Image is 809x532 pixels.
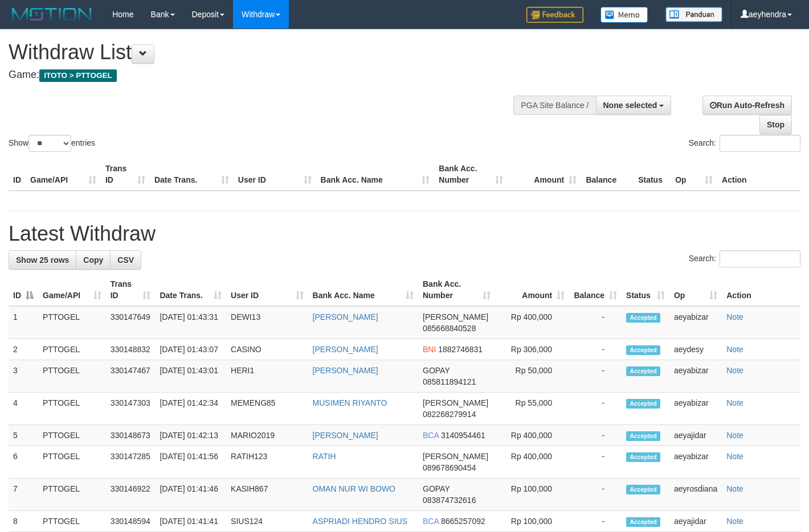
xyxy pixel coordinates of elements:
[155,360,226,393] td: [DATE] 01:43:01
[313,366,378,375] a: [PERSON_NAME]
[38,393,106,425] td: PTTOGEL
[626,313,660,323] span: Accepted
[423,496,476,505] span: Copy 083874732616 to clipboard
[26,158,101,191] th: Game/API
[669,360,722,393] td: aeyabizar
[9,425,38,446] td: 5
[508,158,581,191] th: Amount
[669,274,722,306] th: Op: activate to sort column ascending
[313,517,407,526] a: ASPRIADI HENDRO SIUS
[16,255,69,265] span: Show 25 rows
[234,158,316,191] th: User ID
[669,446,722,479] td: aeyabizar
[726,431,743,440] a: Note
[226,360,308,393] td: HERI1
[155,511,226,532] td: [DATE] 01:41:41
[722,274,800,306] th: Action
[720,250,800,267] input: Search:
[596,96,672,115] button: None selected
[626,345,660,355] span: Accepted
[155,479,226,511] td: [DATE] 01:41:46
[581,158,634,191] th: Balance
[720,135,800,152] input: Search:
[423,312,488,321] span: [PERSON_NAME]
[38,274,106,306] th: Game/API: activate to sort column ascending
[569,274,622,306] th: Balance: activate to sort column ascending
[626,399,660,409] span: Accepted
[9,511,38,532] td: 8
[106,446,156,479] td: 330147285
[626,452,660,462] span: Accepted
[83,255,103,265] span: Copy
[418,274,495,306] th: Bank Acc. Number: activate to sort column ascending
[600,7,648,23] img: Button%20Memo.svg
[434,158,508,191] th: Bank Acc. Number
[603,101,657,110] span: None selected
[423,324,476,333] span: Copy 085668840528 to clipboard
[495,393,569,425] td: Rp 55,000
[726,312,743,321] a: Note
[38,339,106,360] td: PTTOGEL
[726,452,743,461] a: Note
[669,425,722,446] td: aeyajidar
[671,158,717,191] th: Op
[702,96,792,115] a: Run Auto-Refresh
[626,485,660,494] span: Accepted
[155,446,226,479] td: [DATE] 01:41:56
[9,250,76,270] a: Show 25 rows
[38,446,106,479] td: PTTOGEL
[308,274,418,306] th: Bank Acc. Name: activate to sort column ascending
[669,306,722,339] td: aeyabizar
[634,158,671,191] th: Status
[9,274,38,306] th: ID: activate to sort column descending
[495,446,569,479] td: Rp 400,000
[495,339,569,360] td: Rp 306,000
[226,511,308,532] td: SIUS124
[622,274,669,306] th: Status: activate to sort column ascending
[226,306,308,339] td: DEWI13
[495,274,569,306] th: Amount: activate to sort column ascending
[106,274,156,306] th: Trans ID: activate to sort column ascending
[569,425,622,446] td: -
[9,6,95,23] img: MOTION_logo.png
[226,479,308,511] td: KASIH867
[569,393,622,425] td: -
[9,41,528,64] h1: Withdraw List
[495,479,569,511] td: Rp 100,000
[38,360,106,393] td: PTTOGEL
[106,479,156,511] td: 330146922
[316,158,435,191] th: Bank Acc. Name
[626,431,660,441] span: Accepted
[226,425,308,446] td: MARIO2019
[423,463,476,472] span: Copy 089678690454 to clipboard
[39,69,117,82] span: ITOTO > PTTOGEL
[106,511,156,532] td: 330148594
[38,425,106,446] td: PTTOGEL
[441,517,485,526] span: Copy 8665257092 to clipboard
[28,135,71,152] select: Showentries
[150,158,234,191] th: Date Trans.
[226,274,308,306] th: User ID: activate to sort column ascending
[569,360,622,393] td: -
[569,446,622,479] td: -
[106,306,156,339] td: 330147649
[9,393,38,425] td: 4
[313,484,395,493] a: OMAN NUR WI BOWO
[9,158,26,191] th: ID
[669,479,722,511] td: aeyrosdiana
[495,360,569,393] td: Rp 50,000
[526,7,583,23] img: Feedback.jpg
[155,393,226,425] td: [DATE] 01:42:34
[110,250,141,270] a: CSV
[441,431,485,440] span: Copy 3140954461 to clipboard
[9,446,38,479] td: 6
[423,345,436,354] span: BNI
[495,425,569,446] td: Rp 400,000
[626,366,660,376] span: Accepted
[76,250,111,270] a: Copy
[38,479,106,511] td: PTTOGEL
[106,425,156,446] td: 330148673
[9,306,38,339] td: 1
[423,410,476,419] span: Copy 082268279914 to clipboard
[513,96,595,115] div: PGA Site Balance /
